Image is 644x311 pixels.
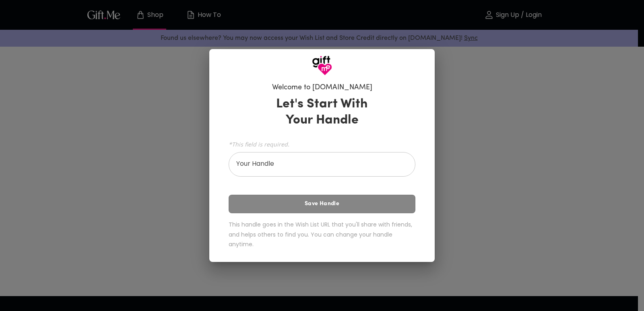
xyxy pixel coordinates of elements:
h6: Welcome to [DOMAIN_NAME] [272,83,372,93]
h6: This handle goes in the Wish List URL that you'll share with friends, and helps others to find yo... [229,220,415,249]
h3: Let's Start With Your Handle [266,96,378,128]
img: GiftMe Logo [312,56,332,76]
span: *This field is required. [229,140,415,148]
input: Your Handle [229,154,407,177]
